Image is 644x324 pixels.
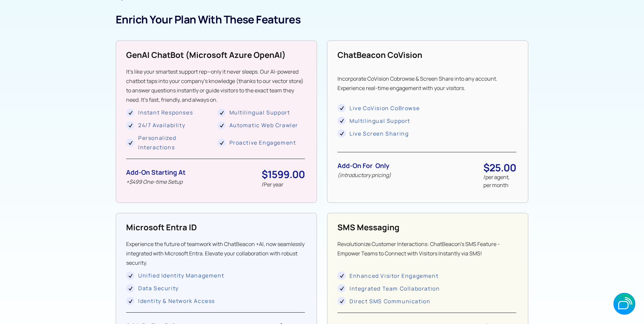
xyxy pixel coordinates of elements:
[337,116,346,125] img: Check
[350,297,430,306] div: Direct SMS Communication
[483,173,516,189] div: /per agent, per month
[126,169,185,176] div: Add-on starting at
[138,108,193,117] div: Instant Responses
[138,133,214,152] div: Personalized Interactions
[138,296,215,306] div: Identity & network access
[116,12,528,27] h3: Enrich Your Plan With These Features
[350,284,440,293] div: Integrated Team Collaboration
[262,180,305,189] div: /Per year
[138,120,185,130] div: 24/7 Availability
[337,129,346,138] img: Check
[350,103,420,113] div: Live CoVision CoBrowse
[126,271,135,280] img: Check
[126,108,135,117] img: Check
[138,271,224,280] div: Unified identity management
[126,222,197,233] strong: Microsoft Entra ID
[337,171,391,179] em: (introductory pricing)
[217,121,226,130] img: Check
[217,108,226,117] img: Check
[337,297,346,305] img: Check
[126,284,135,293] img: Check
[229,138,296,147] div: Proactive Engagement
[126,178,182,185] em: +$499 One-time Setup
[337,49,422,60] strong: ChatBeacon CoVision
[126,297,135,305] img: Check
[126,239,305,267] p: Experience the future of teamwork with ChatBeacon +AI, now seamlessly integrated with Microsoft E...
[262,169,305,180] div: $1599.00
[229,120,299,130] div: Automatic Web Crawler
[337,271,346,280] img: Check
[350,129,409,138] div: Live Screen Sharing
[337,162,391,169] div: Add-on for only
[138,283,179,293] div: Data security
[217,139,226,147] img: Check
[350,271,438,280] div: Enhanced Visitor Engagement
[229,108,290,117] div: Multilingual Support
[337,74,516,93] p: Incorporate CoVision Cobrowse & Screen Share into any account. Experience real-time engagement wi...
[126,121,135,130] img: Check
[337,284,346,293] img: Check
[126,49,286,60] strong: GenAI ChatBot (microsoft Azure OpenAI)
[126,67,305,104] p: It’s like your smartest support rep—only it never sleeps. Our AI-powered chatbot taps into your c...
[350,116,410,126] div: Multilingual Support
[126,139,135,147] img: Check
[483,162,516,173] div: $25.00
[337,239,516,267] p: Revolutionize Customer Interactions: ChatBeacon's SMS Feature - Empower Teams to Connect with Vis...
[337,104,346,112] img: Check
[337,222,399,233] strong: SMS Messaging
